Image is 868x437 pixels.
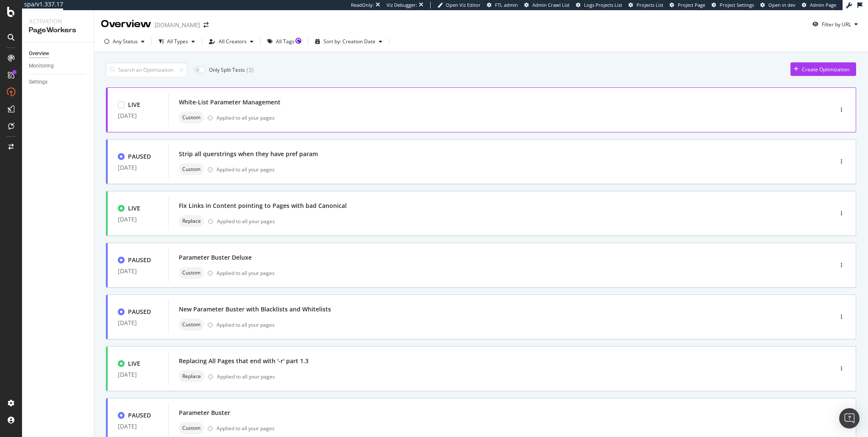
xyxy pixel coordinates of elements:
[437,2,481,8] a: Open Viz Editor
[217,218,275,225] div: Applied to all your pages
[128,411,151,420] div: PAUSED
[179,422,204,434] div: neutral label
[446,2,481,8] span: Open Viz Editor
[179,305,331,314] div: New Parameter Buster with Blacklists and Whitelists
[118,319,158,326] div: [DATE]
[802,2,836,8] a: Admin Page
[576,2,622,8] a: Logs Projects List
[182,115,200,120] span: Custom
[128,308,151,316] div: PAUSED
[155,35,198,48] button: All Types
[295,37,302,45] div: Tooltip anchor
[678,2,705,8] span: Project Page
[790,62,856,76] button: Create Optimization
[118,371,158,378] div: [DATE]
[128,359,140,368] div: LIVE
[629,2,663,8] a: Projects List
[312,35,386,48] button: Sort by: Creation Date
[155,21,200,29] div: [DOMAIN_NAME]
[487,2,518,8] a: FTL admin
[182,426,200,431] span: Custom
[209,66,245,73] div: Only Split Tests
[29,62,54,70] div: Monitoring
[118,216,158,223] div: [DATE]
[768,2,796,8] span: Open in dev
[810,2,836,8] span: Admin Page
[118,423,158,430] div: [DATE]
[179,98,281,106] div: White-List Parameter Management
[351,2,374,8] div: ReadOnly:
[217,373,275,380] div: Applied to all your pages
[839,408,860,429] div: Open Intercom Messenger
[128,152,151,161] div: PAUSED
[712,2,754,8] a: Project Settings
[203,22,209,28] div: arrow-right-arrow-left
[179,163,204,175] div: neutral label
[182,322,200,327] span: Custom
[760,2,796,8] a: Open in dev
[809,17,861,31] button: Filter by URL
[29,78,88,87] a: Settings
[247,66,253,74] div: ( 3 )
[179,112,204,123] div: neutral label
[179,215,204,227] div: neutral label
[182,270,200,275] span: Custom
[179,267,204,279] div: neutral label
[182,167,200,172] span: Custom
[118,268,158,275] div: [DATE]
[182,218,201,224] span: Replace
[179,202,347,210] div: Fix Links in Content pointing to Pages with bad Canonical
[179,319,204,331] div: neutral label
[101,17,151,31] div: Overview
[584,2,622,8] span: Logs Projects List
[495,2,518,8] span: FTL admin
[179,150,318,158] div: Strip all querstrings when they have pref param
[387,2,417,8] div: Viz Debugger:
[206,35,257,48] button: All Creators
[217,321,275,328] div: Applied to all your pages
[670,2,705,8] a: Project Page
[179,370,204,382] div: neutral label
[217,425,275,432] div: Applied to all your pages
[128,256,151,264] div: PAUSED
[106,62,187,77] input: Search an Optimization
[822,21,851,28] div: Filter by URL
[113,39,138,44] div: Any Status
[637,2,663,8] span: Projects List
[532,2,570,8] span: Admin Crawl List
[101,35,148,48] button: Any Status
[29,78,47,87] div: Settings
[128,101,140,109] div: LIVE
[219,39,247,44] div: All Creators
[29,49,49,58] div: Overview
[720,2,754,8] span: Project Settings
[217,166,275,173] div: Applied to all your pages
[179,253,252,262] div: Parameter Buster Deluxe
[29,25,87,35] div: PageWorkers
[182,374,201,379] span: Replace
[128,204,140,213] div: LIVE
[167,39,188,44] div: All Types
[179,409,230,417] div: Parameter Buster
[179,357,309,365] div: Replacing All Pages that end with '-r' part 1.3
[217,114,275,121] div: Applied to all your pages
[29,17,87,25] div: Activation
[524,2,570,8] a: Admin Crawl List
[118,112,158,119] div: [DATE]
[323,39,376,44] div: Sort by: Creation Date
[276,39,295,44] div: All Tags
[264,35,305,48] button: All Tags
[802,66,849,73] div: Create Optimization
[118,164,158,171] div: [DATE]
[217,269,275,277] div: Applied to all your pages
[29,62,88,70] a: Monitoring
[29,49,88,58] a: Overview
